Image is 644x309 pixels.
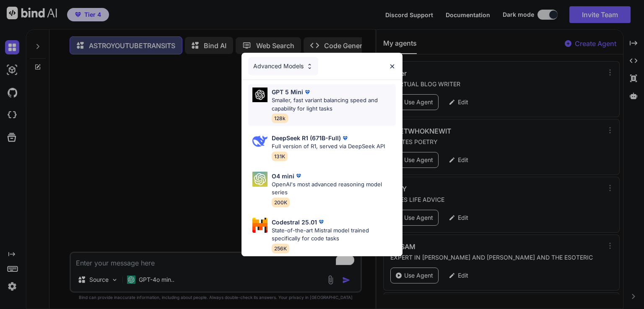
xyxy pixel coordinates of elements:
p: Full version of R1, served via DeepSeek API [272,142,385,151]
p: O4 mini [272,172,294,180]
img: premium [317,218,325,226]
img: Pick Models [252,218,267,233]
img: close [389,63,396,70]
span: 131K [272,152,288,161]
p: State-of-the-art Mistral model trained specifically for code tasks [272,227,396,243]
img: premium [294,172,303,180]
img: Pick Models [252,172,267,187]
p: Codestral 25.01 [272,218,317,227]
img: Pick Models [252,88,267,102]
span: 128k [272,113,288,123]
p: Smaller, fast variant balancing speed and capability for light tasks [272,96,396,113]
p: GPT 5 Mini [272,88,303,96]
p: DeepSeek R1 (671B-Full) [272,134,341,142]
p: OpenAI's most advanced reasoning model series [272,180,396,197]
img: premium [341,134,349,142]
div: Advanced Models [248,57,318,75]
img: Pick Models [306,63,313,70]
img: Pick Models [252,134,267,149]
img: premium [303,88,312,96]
span: 200K [272,198,290,207]
span: 256K [272,244,289,253]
